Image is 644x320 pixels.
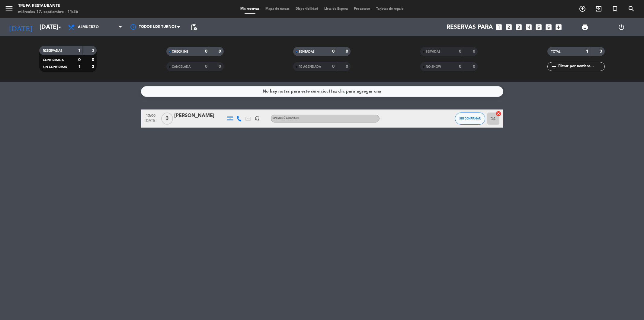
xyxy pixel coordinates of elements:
i: filter_list [550,63,558,70]
i: cancel [495,111,501,117]
span: CHECK INS [172,50,188,53]
span: Pre-acceso [351,7,373,11]
div: LOG OUT [603,18,639,36]
span: CANCELADA [172,65,191,68]
span: pending_actions [190,24,197,31]
span: Disponibilidad [293,7,321,11]
strong: 3 [92,65,95,69]
span: SERVIDAS [426,50,441,53]
span: Reservas para [447,24,493,31]
i: arrow_drop_down [56,24,63,31]
i: exit_to_app [595,5,602,12]
i: add_circle_outline [579,5,586,12]
strong: 0 [459,64,461,69]
i: search [628,5,635,12]
strong: 0 [219,49,222,54]
span: Sin menú asignado [273,117,300,119]
i: looks_3 [515,23,523,31]
i: looks_4 [525,23,533,31]
span: NO SHOW [426,65,441,68]
i: headset_mic [255,116,260,121]
span: Mis reservas [237,7,262,11]
span: CONFIRMADA [43,59,64,62]
span: SIN CONFIRMAR [43,66,67,69]
strong: 0 [473,49,476,54]
strong: 0 [78,58,81,62]
span: Almuerzo [78,25,99,29]
strong: 1 [78,48,81,53]
span: [DATE] [143,119,158,126]
strong: 0 [459,49,461,54]
i: turned_in_not [611,5,619,12]
button: menu [5,4,14,15]
strong: 0 [205,64,207,69]
input: Filtrar por nombre... [558,63,604,70]
button: SIN CONFIRMAR [455,113,485,125]
span: 3 [161,113,173,125]
strong: 0 [332,64,335,69]
div: Trufa Restaurante [18,3,78,9]
span: RE AGENDADA [299,65,321,68]
i: power_settings_new [618,24,625,31]
span: Mapa de mesas [262,7,293,11]
span: 13:00 [143,112,158,119]
strong: 1 [586,49,588,54]
i: looks_5 [535,23,543,31]
strong: 0 [92,58,95,62]
span: print [581,24,588,31]
span: Tarjetas de regalo [373,7,407,11]
strong: 0 [346,49,349,54]
i: looks_two [505,23,513,31]
strong: 3 [92,48,95,53]
strong: 0 [332,49,335,54]
span: TOTAL [551,50,560,53]
span: RESERVADAS [43,49,62,52]
span: SENTADAS [299,50,315,53]
i: [DATE] [5,21,37,34]
span: Lista de Espera [321,7,351,11]
strong: 0 [219,64,222,69]
div: miércoles 17. septiembre - 11:26 [18,9,78,15]
i: menu [5,4,14,13]
strong: 0 [346,64,349,69]
strong: 0 [473,64,476,69]
div: [PERSON_NAME] [174,112,226,120]
i: looks_one [495,23,503,31]
span: SIN CONFIRMAR [459,117,481,120]
strong: 3 [600,49,603,54]
strong: 0 [205,49,207,54]
i: looks_6 [545,23,553,31]
strong: 1 [78,65,81,69]
div: No hay notas para este servicio. Haz clic para agregar una [263,88,381,95]
i: add_box [555,23,562,31]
